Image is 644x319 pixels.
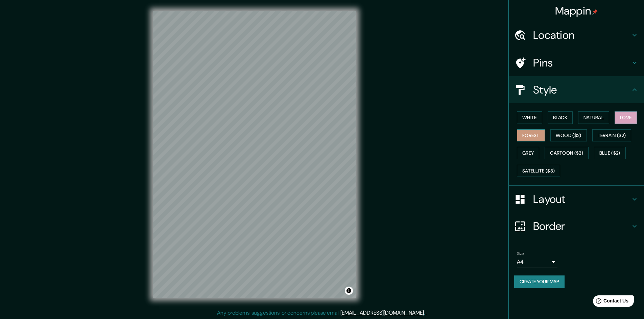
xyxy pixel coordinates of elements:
h4: Location [533,28,630,42]
div: . [426,309,427,317]
p: Any problems, suggestions, or concerns please email . [217,309,425,317]
button: Cartoon ($2) [545,147,589,159]
button: Blue ($2) [594,147,626,159]
h4: Pins [533,56,630,70]
button: Love [615,111,637,124]
div: Border [509,213,644,240]
button: Grey [517,147,539,159]
button: Satellite ($3) [517,165,560,177]
div: A4 [517,257,557,267]
button: Create your map [514,275,565,288]
h4: Layout [533,192,630,206]
button: Terrain ($2) [592,129,631,142]
a: [EMAIL_ADDRESS][DOMAIN_NAME] [340,309,424,316]
canvas: Map [153,11,356,298]
img: pin-icon.png [592,9,598,15]
h4: Border [533,219,630,233]
iframe: Help widget launcher [584,293,637,312]
button: White [517,111,542,124]
button: Natural [578,111,609,124]
div: Layout [509,186,644,213]
div: Style [509,76,644,103]
h4: Mappin [555,4,598,18]
h4: Style [533,83,630,97]
button: Toggle attribution [345,287,353,295]
button: Black [548,111,573,124]
div: . [425,309,426,317]
label: Size [517,251,524,257]
div: Pins [509,49,644,76]
div: Location [509,22,644,49]
button: Wood ($2) [550,129,587,142]
button: Forest [517,129,545,142]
